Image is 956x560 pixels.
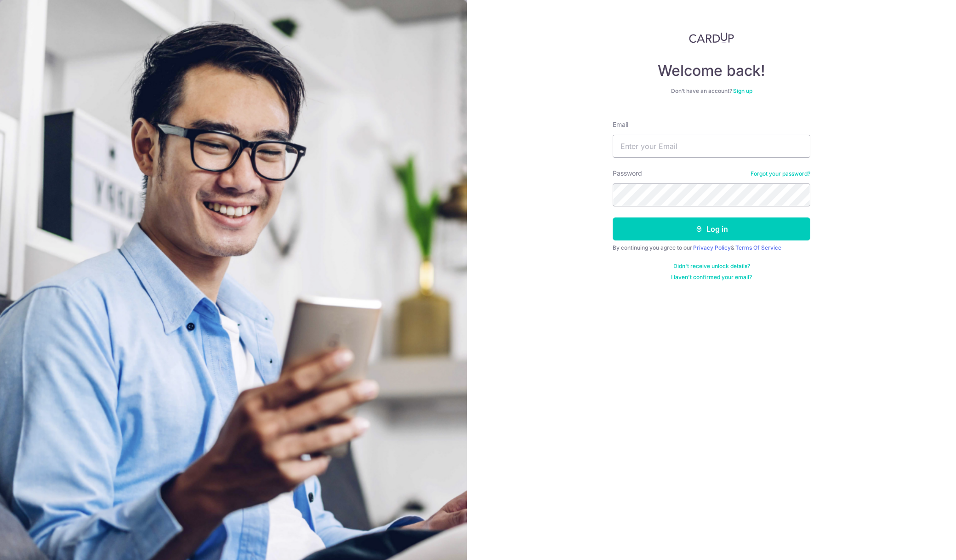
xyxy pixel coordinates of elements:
a: Terms Of Service [735,244,781,251]
label: Email [613,120,628,129]
div: Don’t have an account? [613,87,810,95]
input: Enter your Email [613,135,810,158]
a: Forgot your password? [751,170,810,177]
a: Didn't receive unlock details? [673,263,750,270]
label: Password [613,169,642,178]
a: Privacy Policy [693,244,731,251]
button: Log in [613,217,810,240]
div: By continuing you agree to our & [613,244,810,251]
a: Sign up [733,87,752,94]
a: Haven't confirmed your email? [671,274,752,281]
h4: Welcome back! [613,62,810,80]
img: CardUp Logo [689,32,734,43]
